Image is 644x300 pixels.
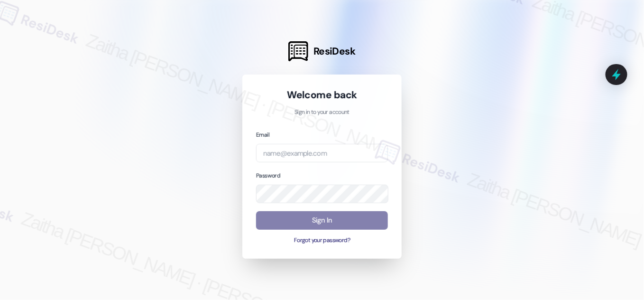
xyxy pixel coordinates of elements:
input: name@example.com [256,144,388,162]
span: ResiDesk [313,45,356,58]
button: Sign In [256,211,388,230]
h1: Welcome back [256,88,388,102]
label: Password [256,172,280,179]
p: Sign in to your account [256,108,388,117]
button: Forgot your password? [256,236,388,245]
label: Email [256,131,269,139]
img: ResiDesk Logo [288,41,308,61]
